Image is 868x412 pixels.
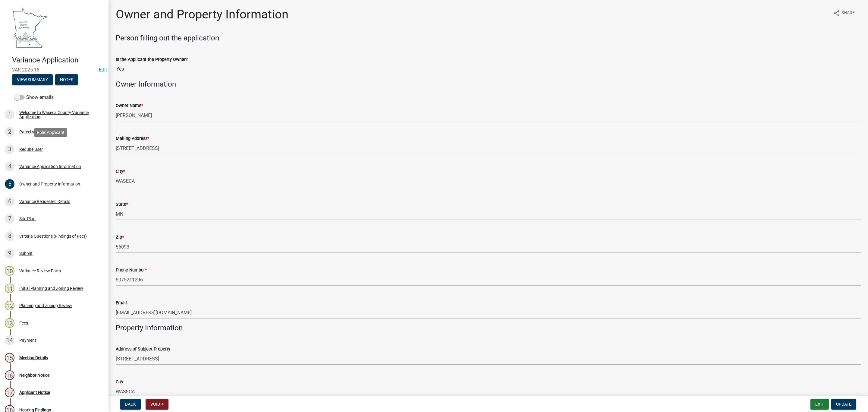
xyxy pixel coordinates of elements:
[5,162,14,171] div: 4
[810,399,829,410] button: Exit
[19,217,36,221] div: Site Plan
[55,78,78,82] wm-modal-confirm: Notes
[116,301,127,305] label: Email
[55,74,78,85] button: Notes
[19,408,51,412] div: Hearing Findings
[5,301,14,310] div: 12
[12,78,53,82] wm-modal-confirm: Summary
[99,67,107,73] wm-modal-confirm: Edit Application Number
[5,318,14,328] div: 13
[5,388,14,397] div: 17
[99,67,107,73] a: Edit
[116,58,188,62] label: Is the Applicant the Property Owner?
[831,399,856,410] button: Update
[116,34,861,43] h4: Person filling out the application
[116,347,170,351] label: Address of Subject Property
[116,104,143,108] label: Owner Name
[116,7,288,22] h1: Owner and Property Information
[841,10,855,17] span: Share
[12,74,53,85] button: View Summary
[19,321,28,325] div: Fees
[12,67,96,73] span: VAR-2025-18
[5,370,14,380] div: 16
[116,235,124,239] label: Zip
[116,170,125,174] label: City
[19,251,33,255] div: Submit
[5,144,14,154] div: 3
[828,7,860,19] button: shareShare
[5,197,14,206] div: 6
[12,56,104,65] h4: Variance Application
[125,402,136,407] span: Back
[12,6,48,49] img: Waseca County, Minnesota
[19,303,72,308] div: Planning and Zoning Review
[19,286,83,290] div: Initial Planning and Zoning Review
[833,10,840,17] i: share
[150,402,160,407] span: Void
[19,338,36,342] div: Payment
[19,199,70,204] div: Variance Requested Details
[5,179,14,189] div: 5
[5,249,14,258] div: 9
[116,380,123,384] label: City
[5,110,14,119] div: 1
[116,324,861,332] h4: Property Information
[19,234,87,238] div: Criteria Questions (Findings of Fact)
[19,164,81,169] div: Variance Application Information
[19,147,43,151] div: Require User
[5,231,14,241] div: 8
[5,127,14,137] div: 2
[5,266,14,276] div: 10
[146,399,168,410] button: Void
[5,353,14,363] div: 15
[19,390,50,395] div: Applicant Notice
[116,137,149,141] label: Mailing Address
[116,202,128,207] label: State
[5,214,14,223] div: 7
[19,182,80,186] div: Owner and Property Information
[34,128,67,137] div: Role: Applicant
[5,284,14,293] div: 11
[5,335,14,345] div: 14
[116,268,147,272] label: Phone Number
[19,130,45,134] div: Parcel search
[19,356,48,360] div: Meeting Details
[116,80,861,89] h4: Owner Information
[19,269,61,273] div: Variance Review Form
[14,94,54,101] label: Show emails
[19,110,99,119] div: Welcome to Waseca County Variance Application
[120,399,141,410] button: Back
[19,373,49,377] div: Neighbor Notice
[836,402,851,407] span: Update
